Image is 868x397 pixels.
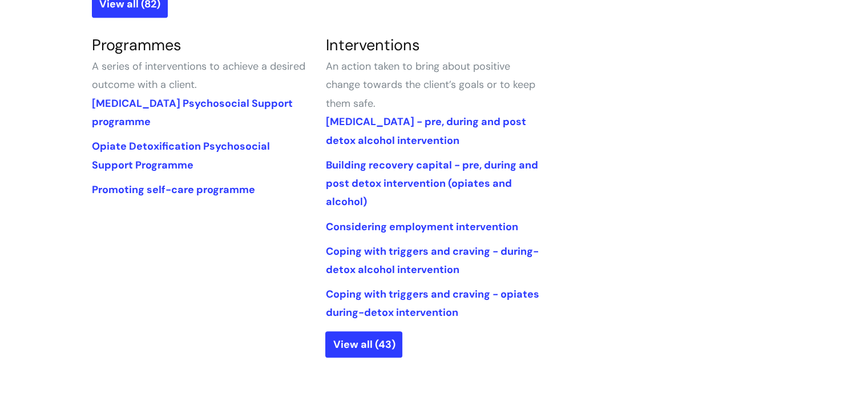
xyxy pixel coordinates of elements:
[325,35,419,55] a: Interventions
[325,115,526,147] a: [MEDICAL_DATA] - pre, during and post detox alcohol intervention
[92,35,181,55] a: Programmes
[92,139,270,171] a: Opiate Detoxification Psychosocial Support Programme
[92,59,305,91] span: A series of interventions to achieve a desired outcome with a client.
[325,158,538,209] a: Building recovery capital - pre, during and post detox intervention (opiates and alcohol)
[325,220,518,234] a: Considering employment intervention
[325,59,535,110] span: An action taken to bring about positive change towards the client’s goals or to keep them safe.
[325,244,538,276] a: Coping with triggers and craving - during-detox alcohol intervention
[325,331,402,358] a: View all (43)
[92,97,293,129] a: [MEDICAL_DATA] Psychosocial Support programme
[92,183,255,197] a: Promoting self-care programme
[325,287,539,319] a: Coping with triggers and craving - opiates during-detox intervention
